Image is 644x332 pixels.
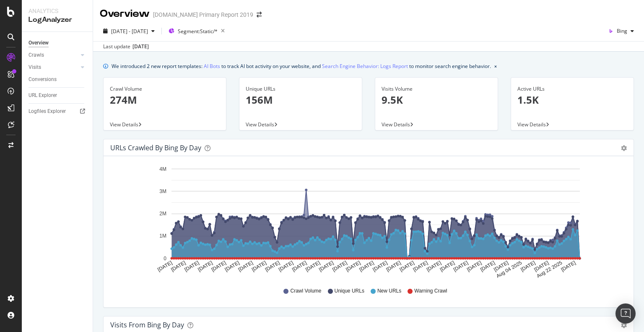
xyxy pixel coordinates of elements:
[153,10,253,19] div: [DOMAIN_NAME] Primary Report 2019
[237,260,254,273] text: [DATE]
[517,121,546,128] span: View Details
[100,24,158,38] button: [DATE] - [DATE]
[382,85,491,93] div: Visits Volume
[110,321,184,329] div: Visits from Bing by day
[164,256,166,261] text: 0
[197,260,214,273] text: [DATE]
[399,260,415,273] text: [DATE]
[493,260,509,273] text: [DATE]
[318,260,335,273] text: [DATE]
[479,260,496,273] text: [DATE]
[29,7,86,15] div: Analytics
[100,7,150,21] div: Overview
[331,260,348,273] text: [DATE]
[110,93,220,107] p: 274M
[29,91,57,100] div: URL Explorer
[112,62,491,71] div: We introduced 2 new report templates: to track AI bot activity on your website, and to monitor se...
[103,62,634,71] div: info banner
[304,260,321,273] text: [DATE]
[110,85,220,93] div: Crawl Volume
[246,93,356,107] p: 156M
[251,260,267,273] text: [DATE]
[156,260,173,273] text: [DATE]
[29,91,87,100] a: URL Explorer
[517,85,627,93] div: Active URLs
[377,288,401,295] span: New URLs
[184,260,200,273] text: [DATE]
[29,51,78,60] a: Crawls
[159,166,166,172] text: 4M
[29,63,41,72] div: Visits
[29,107,66,116] div: Logfiles Explorer
[159,188,166,194] text: 3M
[29,39,49,47] div: Overview
[358,260,375,273] text: [DATE]
[452,260,469,273] text: [DATE]
[29,63,78,72] a: Visits
[291,260,308,273] text: [DATE]
[29,39,87,47] a: Overview
[382,121,410,128] span: View Details
[621,145,627,151] div: gear
[517,93,627,107] p: 1.5K
[103,43,149,50] div: Last update
[132,43,149,50] div: [DATE]
[605,24,637,38] button: Bing
[170,260,187,273] text: [DATE]
[414,288,447,295] span: Warning Crawl
[621,322,627,328] div: gear
[165,24,228,38] button: Segment:Static/*
[178,28,218,35] span: Segment: Static/*
[264,260,281,273] text: [DATE]
[533,260,550,273] text: [DATE]
[110,121,138,128] span: View Details
[278,260,294,273] text: [DATE]
[257,12,262,18] div: arrow-right-arrow-left
[466,260,483,273] text: [DATE]
[385,260,402,273] text: [DATE]
[335,288,364,295] span: Unique URLs
[290,288,321,295] span: Crawl Volume
[29,75,87,84] a: Conversions
[345,260,361,273] text: [DATE]
[322,62,408,71] a: Search Engine Behavior: Logs Report
[110,163,621,280] svg: A chart.
[382,93,491,107] p: 9.5K
[439,260,456,273] text: [DATE]
[372,260,389,273] text: [DATE]
[426,260,442,273] text: [DATE]
[159,233,166,239] text: 1M
[204,62,220,71] a: AI Bots
[110,144,201,152] div: URLs Crawled by Bing by day
[412,260,429,273] text: [DATE]
[210,260,227,273] text: [DATE]
[29,15,86,25] div: LogAnalyzer
[224,260,241,273] text: [DATE]
[492,60,499,72] button: close banner
[246,85,356,93] div: Unique URLs
[246,121,274,128] span: View Details
[495,260,523,279] text: Aug 04 2025
[29,75,57,84] div: Conversions
[617,27,627,34] span: Bing
[615,303,636,324] div: Open Intercom Messenger
[29,107,87,116] a: Logfiles Explorer
[535,260,563,279] text: Aug 22 2025
[159,211,166,217] text: 2M
[111,28,148,35] span: [DATE] - [DATE]
[29,51,44,60] div: Crawls
[560,260,577,273] text: [DATE]
[519,260,536,273] text: [DATE]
